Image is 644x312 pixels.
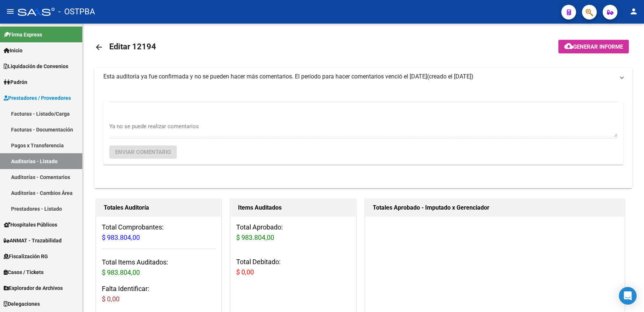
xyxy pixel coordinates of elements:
span: Delegaciones [4,300,40,308]
span: $ 0,00 [236,268,254,276]
h3: Falta Identificar: [102,284,216,304]
mat-icon: menu [6,7,15,16]
mat-icon: arrow_back [94,43,103,52]
mat-icon: cloud_download [564,42,573,50]
span: $ 983.804,00 [102,234,140,241]
h3: Total Comprobantes: [102,222,216,243]
span: Firma Express [4,31,42,39]
h1: Totales Aprobado - Imputado x Gerenciador [373,202,617,214]
h3: Total Debitado: [236,257,350,277]
span: - OSTPBA [58,4,95,20]
h3: Total Aprobado: [236,222,350,243]
span: $ 983.804,00 [102,269,140,276]
span: ANMAT - Trazabilidad [4,236,62,245]
button: Generar informe [558,40,629,53]
span: $ 983.804,00 [236,234,274,241]
span: Inicio [4,46,23,55]
span: Casos / Tickets [4,268,44,276]
h3: Total Items Auditados: [102,257,216,278]
span: Fiscalización RG [4,252,48,260]
div: Open Intercom Messenger [619,287,637,305]
span: Editar 12194 [109,42,156,51]
span: Liquidación de Convenios [4,62,68,70]
span: Padrón [4,78,27,86]
span: Enviar comentario [115,149,171,155]
span: $ 0,00 [102,295,120,303]
mat-expansion-panel-header: Esta auditoría ya fue confirmada y no se pueden hacer más comentarios. El período para hacer come... [94,68,632,85]
h1: Totales Auditoría [104,202,214,214]
span: (creado el [DATE]) [427,73,473,81]
span: Explorador de Archivos [4,284,63,292]
div: Esta auditoría ya fue confirmada y no se pueden hacer más comentarios. El período para hacer come... [103,73,427,81]
mat-icon: person [629,7,638,16]
button: Enviar comentario [109,146,177,159]
span: Generar informe [573,43,623,50]
span: Prestadores / Proveedores [4,94,71,102]
div: Esta auditoría ya fue confirmada y no se pueden hacer más comentarios. El período para hacer come... [94,85,632,188]
span: Hospitales Públicos [4,221,57,229]
h1: Items Auditados [238,202,348,214]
